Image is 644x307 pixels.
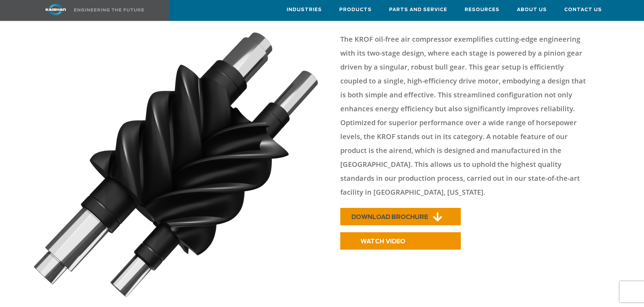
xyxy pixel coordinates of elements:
[564,6,602,14] span: Contact Us
[465,0,499,19] a: Resources
[340,32,587,199] p: The KROF oil-free air compressor exemplifies cutting-edge engineering with its two-stage design, ...
[287,0,322,19] a: Industries
[389,0,447,19] a: Parts and Service
[340,208,461,225] a: DOWNLOAD BROCHURE
[287,6,322,14] span: Industries
[340,232,461,250] a: WATCH VIDEO
[517,6,547,14] span: About Us
[339,0,372,19] a: Products
[517,0,547,19] a: About Us
[351,214,428,220] span: DOWNLOAD BROCHURE
[34,32,318,297] img: Oil Free Screws
[360,239,405,244] span: WATCH VIDEO
[465,6,499,14] span: Resources
[564,0,602,19] a: Contact Us
[339,6,372,14] span: Products
[389,6,447,14] span: Parts and Service
[74,8,144,11] img: Engineering the future
[30,3,82,16] img: kaishan logo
